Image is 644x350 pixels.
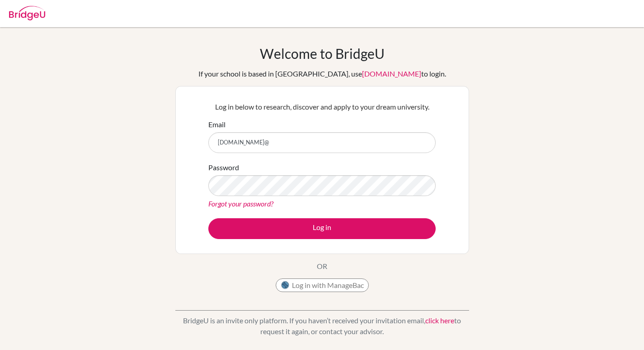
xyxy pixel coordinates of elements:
a: [DOMAIN_NAME] [362,69,421,78]
p: OR [317,261,327,272]
p: BridgeU is an invite only platform. If you haven’t received your invitation email, to request it ... [175,315,469,337]
p: Log in below to research, discover and apply to your dream university. [208,101,436,112]
button: Log in with ManageBac [276,278,369,292]
a: Forgot your password? [208,199,273,208]
img: Bridge-U [9,6,45,20]
div: If your school is based in [GEOGRAPHIC_DATA], use to login. [198,68,446,79]
label: Password [208,162,239,173]
button: Log in [208,218,436,239]
a: click here [425,316,454,325]
label: Email [208,119,226,130]
h1: Welcome to BridgeU [260,45,385,62]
